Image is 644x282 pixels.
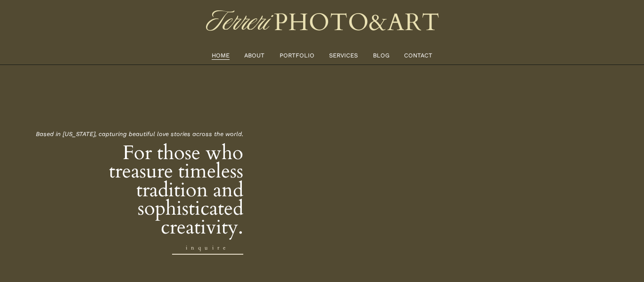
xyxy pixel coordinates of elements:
[280,50,314,60] a: PORTFOLIO
[404,50,432,60] a: CONTACT
[212,50,230,60] a: HOME
[244,50,264,60] a: ABOUT
[172,242,243,255] a: inquire
[70,144,243,237] h2: For those who treasure timeless tradition and sophisticated creativity.
[204,5,440,40] img: TERRERI PHOTO &amp; ART
[36,130,243,137] em: Based in [US_STATE], capturing beautiful love stories across the world.
[373,50,389,60] a: BLOG
[329,50,358,60] a: SERVICES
